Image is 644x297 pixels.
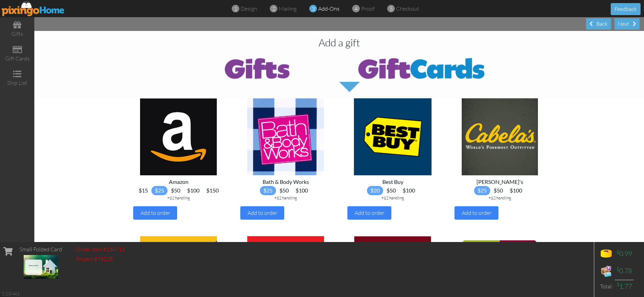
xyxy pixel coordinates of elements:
div: +$2 handling [347,195,438,201]
div: Add a gift [34,36,644,49]
img: Front of men's Basic Tee in black. [452,98,548,175]
div: Best Buy [347,178,438,186]
div: Back [586,18,611,30]
span: 1 [234,5,237,13]
img: expense-icon.png [599,264,613,278]
span: $15 [135,186,151,195]
div: Amazon [133,178,224,186]
span: $100 [184,186,203,195]
span: $50 [168,186,184,195]
div: 2.2.0-461 [2,290,20,297]
img: gifts-toggle.png [174,54,339,82]
span: design [241,5,257,12]
img: pixingo logo [2,1,65,16]
span: $25 [151,186,168,195]
div: Next [614,18,640,30]
span: proof [361,5,375,12]
span: 5 [390,5,393,13]
span: $50 [490,186,506,195]
div: Project #74218 [76,255,125,263]
td: 0.99 [615,245,634,263]
button: Feedback [611,3,641,15]
span: 2 [272,5,275,13]
span: $20 [367,186,383,195]
iframe: Chat [644,297,644,297]
span: $150 [203,186,222,195]
img: Front of men's Basic Tee in black. [238,98,334,175]
img: 134077-1-1753456888827-d07cb903a5378ca6-qa.jpg [24,255,58,279]
div: +$2 handling [240,195,331,201]
span: $25 [474,186,490,195]
span: checkout [396,5,419,12]
span: $50 [276,186,292,195]
span: 3 [312,5,315,13]
span: $100 [506,186,526,195]
span: Add to order [140,209,170,216]
span: $100 [399,186,418,195]
span: Add to order [462,209,492,216]
span: Add to order [248,209,277,216]
sup: $ [617,281,619,287]
div: Small Folded Card [20,245,62,253]
img: Front of men's Basic Tee in black. [345,98,441,175]
td: Total: [598,280,615,293]
img: Front of men's Basic Tee in black. [130,98,227,175]
div: Order item #134713 [76,245,125,253]
img: gift-cards-toggle2.png [339,54,504,82]
div: +$2 handling [133,195,224,201]
span: Add to order [355,209,384,216]
span: add-ons [318,5,340,12]
div: [PERSON_NAME]'s [455,178,545,186]
td: 0.78 [615,263,634,280]
div: Bath & Body Works [240,178,331,186]
span: 4 [355,5,358,13]
sup: $ [617,266,619,272]
span: $25 [260,186,276,195]
img: points-icon.png [599,247,613,261]
span: mailing [279,5,297,12]
td: 1.77 [615,280,634,293]
span: $100 [292,186,311,195]
span: $50 [383,186,399,195]
div: +$2 handling [455,195,545,201]
sup: $ [617,249,619,255]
